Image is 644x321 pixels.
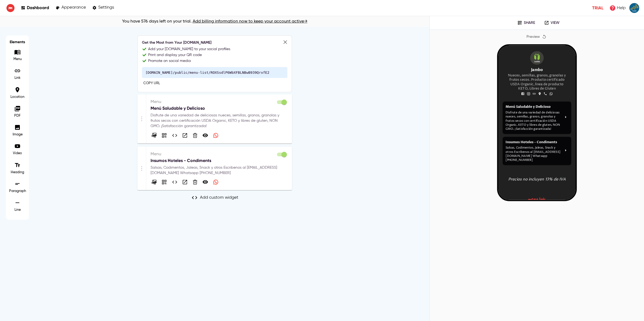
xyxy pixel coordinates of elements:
[142,40,287,46] h6: Get the Most from Your [DOMAIN_NAME]
[212,132,219,139] button: Disable WhatsApp Ordering
[9,151,25,156] p: Video
[148,46,230,52] p: Add your [DOMAIN_NAME] to your social profiles
[151,157,288,164] p: Insumos Hoteles - Condiments
[9,57,25,62] p: Menu
[551,21,559,25] p: View
[142,67,287,78] pre: [DOMAIN_NAME]/public/menu-list/ROXSsdlP6WbXFBLNBwB939QrxfE2
[160,178,168,186] button: Share
[143,80,160,87] span: Copy URL
[212,178,219,186] button: Disable WhatsApp Ordering
[151,151,288,157] p: Menu
[193,19,308,24] a: Add billing information now to keep your account active →
[33,164,53,174] a: Menu Link Logo
[160,132,168,139] button: Share
[9,38,26,46] h6: Elements
[608,3,627,13] a: Help
[617,5,626,11] p: Help
[171,132,178,139] button: Embedded code
[9,189,26,194] p: Paragraph
[9,113,25,118] p: PDF
[192,132,199,139] button: Delete Menu
[148,52,202,58] p: Print and display your QR code
[592,5,603,11] p: Trial
[202,178,209,186] button: Make Private
[151,99,288,105] p: Menu
[21,4,49,12] a: Dashboard
[151,105,288,112] p: Menú Saludable y Delicioso
[498,46,576,200] iframe: Mobile Preview
[181,132,189,139] button: View
[524,21,535,25] p: Share
[148,58,191,64] p: Promote on social media
[192,179,199,186] button: Delete Menu
[151,113,288,129] p: Disfrute de una variedad de deliciosas nueces, semillas, granos, granolas y frutos secos con cert...
[9,76,25,80] p: Link
[181,178,189,186] button: View
[142,79,161,88] button: Copy URL
[202,132,209,139] button: Make Private
[200,194,238,201] p: Add custom widget
[514,19,539,27] button: Share
[9,170,25,175] p: Heading
[56,4,86,12] a: Appearance
[61,5,86,10] p: Appearance
[92,4,114,12] a: Settings
[9,132,25,137] p: Image
[27,5,49,10] p: Dashboard
[98,5,114,10] p: Settings
[171,178,178,186] button: Embedded code
[151,165,288,176] p: Salsas, Codimentos, Jaleas, Snack y otros Escribenos al [EMAIL_ADDRESS][DOMAIN_NAME] Whatsapp [PH...
[9,208,25,212] p: Line
[9,95,25,99] p: Location
[540,19,563,27] a: View
[629,3,640,13] img: ACg8ocKKw9w--Og2pJ6k1JLysXp6UjDkcTFaFV9h5xqleaK-_cEwY02u=s96-c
